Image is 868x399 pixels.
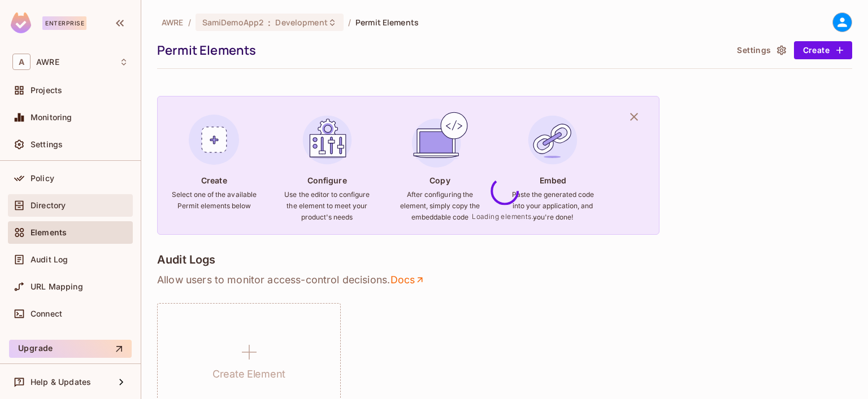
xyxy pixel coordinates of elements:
[212,366,285,383] h1: Create Element
[31,174,54,183] span: Policy
[267,18,271,27] span: :
[31,113,72,122] span: Monitoring
[31,282,83,291] span: URL Mapping
[31,378,91,387] span: Help & Updates
[42,16,86,30] div: Enterprise
[409,109,470,170] img: Copy Element
[9,340,132,358] button: Upgrade
[162,17,184,28] span: the active workspace
[202,17,264,28] span: SamiDemoApp2
[12,54,31,70] span: A
[201,175,227,186] h4: Create
[390,273,426,287] a: Docs
[472,212,537,220] span: Loading elements...
[31,228,67,237] span: Elements
[397,189,483,223] h6: After configuring the element, simply copy the embeddable code
[31,140,63,149] span: Settings
[31,201,66,210] span: Directory
[36,58,59,67] span: Workspace: AWRE
[171,189,257,212] h6: Select one of the available Permit elements below
[157,253,216,266] h4: Audit Logs
[31,255,68,264] span: Audit Log
[31,309,62,318] span: Connect
[184,109,245,170] img: Create Element
[348,17,351,28] li: /
[284,189,370,223] h6: Use the editor to configure the element to meet your product's needs
[794,41,852,59] button: Create
[540,175,567,186] h4: Embed
[188,17,191,28] li: /
[31,86,62,95] span: Projects
[355,17,419,28] span: Permit Elements
[307,175,347,186] h4: Configure
[275,17,327,28] span: Development
[522,109,583,170] img: Embed Element
[732,41,789,59] button: Settings
[429,175,450,186] h4: Copy
[510,189,596,223] h6: Paste the generated code into your application, and you're done!
[157,42,727,59] div: Permit Elements
[157,273,852,287] p: Allow users to monitor access-control decisions .
[11,12,31,33] img: SReyMgAAAABJRU5ErkJggg==
[297,109,358,170] img: Configure Element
